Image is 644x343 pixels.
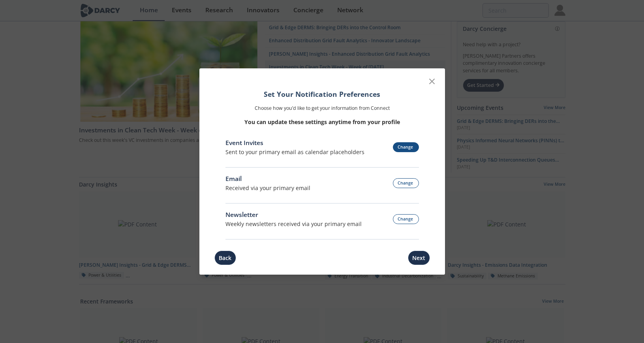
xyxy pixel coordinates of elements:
div: Weekly newsletters received via your primary email [225,220,362,228]
div: Event Invites [225,138,364,148]
div: Email [225,174,310,184]
div: Newsletter [225,210,362,220]
button: Back [214,251,236,265]
h1: Set Your Notification Preferences [225,89,419,99]
button: Next [408,251,430,265]
p: Received via your primary email [225,184,310,192]
button: Change [393,214,419,224]
div: Sent to your primary email as calendar placeholders [225,148,364,156]
p: You can update these settings anytime from your profile [225,118,419,126]
p: Choose how you’d like to get your information from Connect [225,105,419,112]
button: Change [393,178,419,188]
button: Change [393,142,419,152]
